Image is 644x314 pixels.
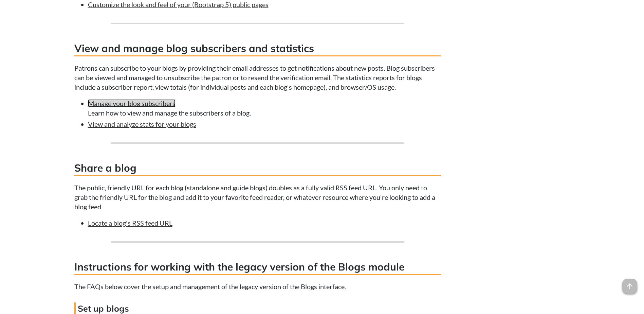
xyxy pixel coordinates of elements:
a: Customize the look and feel of your (Bootstrap 5) public pages [88,0,269,8]
li: Learn how to view and manage the subscribers of a blog. [88,99,441,118]
h3: View and manage blog subscribers and statistics [74,41,441,56]
a: Locate a blog's RSS feed URL [88,219,172,227]
span: arrow_upward [622,279,637,294]
h3: Share a blog [74,161,441,176]
p: The public, friendly URL for each blog (standalone and guide blogs) doubles as a fully valid RSS ... [74,183,441,211]
a: View and analyze stats for your blogs [88,120,196,128]
p: Patrons can subscribe to your blogs by providing their email addresses to get notifications about... [74,63,441,92]
a: Manage your blog subscribers [88,99,176,107]
p: The FAQs below cover the setup and management of the legacy version of the Blogs interface. [74,282,441,291]
a: arrow_upward [622,279,637,287]
h3: Instructions for working with the legacy version of the Blogs module [74,260,441,275]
